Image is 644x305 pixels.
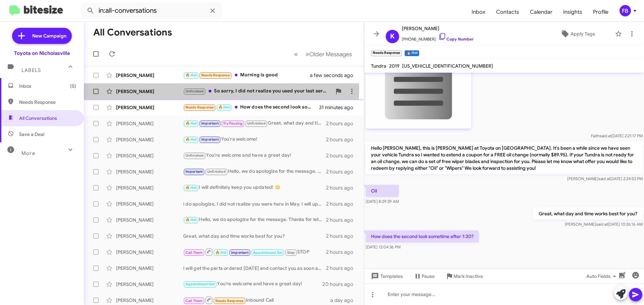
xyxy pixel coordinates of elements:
div: 2 hours ago [326,201,359,207]
div: You're welcome! [183,136,326,143]
div: a few seconds ago [318,72,359,79]
div: 2 hours ago [326,233,359,239]
p: How does the second look sometime after 1:30? [366,230,479,242]
span: Templates [370,270,403,282]
a: Insights [558,2,588,22]
span: [US_VEHICLE_IDENTIFICATION_NUMBER] [402,63,493,69]
div: [PERSON_NAME] [116,72,183,79]
div: [PERSON_NAME] [116,297,183,304]
span: [DATE] 12:04:36 PM [366,244,400,249]
span: Needs Response [201,73,230,77]
span: 🔥 Hot [185,185,197,190]
div: a day ago [330,297,359,304]
div: Inbound Call [183,296,330,304]
span: 🔥 Hot [185,137,197,142]
span: Stop [287,250,295,255]
button: Apply Tags [543,28,612,40]
span: (5) [70,83,76,89]
small: 🔥 Hot [405,50,419,56]
span: said at [596,222,608,227]
p: Oil [366,185,399,197]
div: 2 hours ago [326,184,359,191]
div: 2 hours ago [326,168,359,175]
div: I do apologize, I did not realize you were here in May. I will update the records for you! [183,201,326,207]
div: Great, what day and time works best for you? [183,233,326,239]
span: Tundra [371,63,386,69]
span: Important [201,121,219,126]
span: Labels [21,67,41,73]
span: Needs Response [215,299,244,303]
span: 🔥 Hot [185,218,197,222]
span: Save a Deal [19,131,44,138]
div: 31 minutes ago [319,104,359,111]
div: Hello, we do apologize for the message. Thanks for letting us know, we will update our records! H... [183,168,326,175]
span: said at [600,133,611,138]
span: New Campaign [32,32,66,39]
div: [PERSON_NAME] [116,136,183,143]
button: Previous [290,47,302,61]
div: 20 hours ago [322,281,359,288]
div: [PERSON_NAME] [116,249,183,255]
a: Copy Number [438,36,474,42]
button: Next [302,47,356,61]
div: [PERSON_NAME] [116,168,183,175]
button: FB [614,5,637,16]
span: Unfinished [185,153,204,158]
div: 2 hours ago [326,152,359,159]
div: Morning is good [183,71,318,79]
span: said at [598,176,610,181]
div: 2 hours ago [326,217,359,223]
div: [PERSON_NAME] [116,217,183,223]
h1: All Conversations [93,27,172,38]
div: [PERSON_NAME] [116,201,183,207]
div: [PERSON_NAME] [116,120,183,127]
span: Call Them [185,299,203,303]
span: 🔥 Hot [215,250,227,255]
div: I will get the parts ordered [DATE] and contact you as soon as they arrive to set up an appointme... [183,265,326,272]
div: So sorry, I did not realize you used your last service. I will update the records for you/ [183,87,332,95]
span: 🔥 Hot [185,121,197,126]
span: Appointment Set [185,282,215,286]
a: Profile [588,2,614,22]
div: [PERSON_NAME] [116,281,183,288]
span: More [21,150,35,156]
span: « [294,50,298,58]
input: Search [81,3,222,19]
span: Important [201,137,219,142]
span: Contacts [491,2,525,22]
div: Toyota on Nicholasville [14,50,70,57]
button: Auto Fields [581,270,624,282]
div: [PERSON_NAME] [116,88,183,95]
div: You're welcome and have a great day! [183,280,322,288]
span: Needs Response [19,99,76,105]
span: [PERSON_NAME] [402,24,474,32]
div: 2 hours ago [326,249,359,255]
div: 2 hours ago [326,136,359,143]
div: [PERSON_NAME] [116,152,183,159]
span: Pause [422,270,435,282]
span: Needs Response [185,105,214,109]
div: [PERSON_NAME] [116,265,183,272]
span: [PHONE_NUMBER] [402,32,474,43]
div: How does the second look sometime after 1:30? [183,103,319,111]
span: Try Pausing [223,121,243,126]
div: You're welcome and have a great day! [183,152,326,159]
span: 2019 [389,63,399,69]
span: Auto Fields [586,270,619,282]
span: Faith [DATE] 2:21:17 PM [591,133,643,138]
a: Inbox [466,2,491,22]
span: Important [231,250,249,255]
p: Great, what day and time works best for you? [533,208,643,220]
span: Unfinished [247,121,266,126]
span: Unfinished [207,169,226,174]
span: [DATE] 8:29:39 AM [366,199,399,204]
button: Pause [408,270,440,282]
p: Hello [PERSON_NAME], this is [PERSON_NAME] at Toyota on [GEOGRAPHIC_DATA]. It's been a while sinc... [366,142,643,174]
div: [PERSON_NAME] [116,233,183,239]
span: Inbox [19,83,76,89]
span: K [390,31,395,42]
span: 🔥 Hot [218,105,230,109]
